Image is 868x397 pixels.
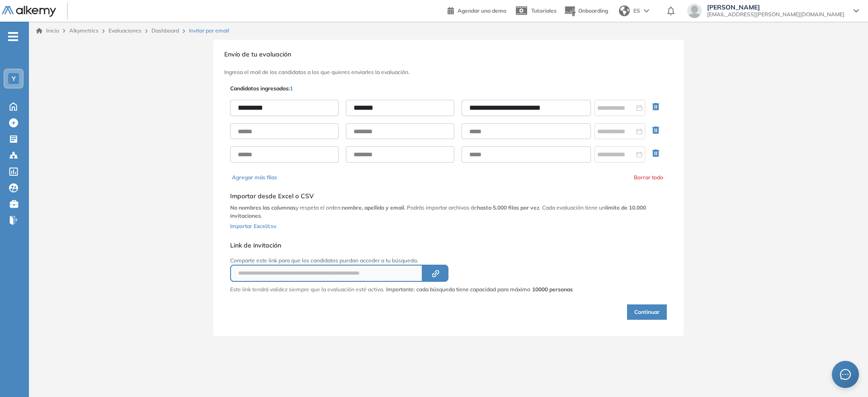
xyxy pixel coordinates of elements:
[230,285,384,294] p: Este link tendrá validez siempre que la evaluación esté activa.
[230,223,276,229] span: Importar Excel/csv
[342,204,404,211] b: nombre, apellido y email
[36,27,59,35] a: Inicio
[707,4,844,11] span: [PERSON_NAME]
[224,51,673,58] h3: Envío de tu evaluación
[12,75,16,82] span: Y
[230,242,573,249] h5: Link de invitación
[189,27,229,35] span: Invitar por email
[2,6,56,17] img: Logo
[448,5,506,15] a: Agendar una demo
[634,173,663,182] button: Borrar todo
[644,9,649,13] img: arrow
[840,369,851,380] span: message
[230,204,296,211] b: No nombres las columnas
[458,7,506,14] span: Agendar una demo
[386,285,573,294] span: Importante: cada búsqueda tiene capacidad para máximo
[477,204,539,211] b: hasta 5.000 filas por vez
[230,192,667,200] h5: Importar desde Excel o CSV
[290,85,293,92] span: 1
[633,7,640,15] span: ES
[69,27,99,34] span: Alkymetrics
[230,204,646,219] b: límite de 10.000 invitaciones
[151,27,179,34] a: Dashboard
[8,36,18,37] i: -
[232,173,277,182] button: Agregar más filas
[230,204,667,220] p: y respeta el orden: . Podrás importar archivos de . Cada evaluación tiene un .
[578,7,608,14] span: Onboarding
[108,27,142,34] a: Evaluaciones
[230,84,293,93] p: Candidatos ingresados:
[230,257,573,265] p: Comparte este link para que los candidatos puedan acceder a tu búsqueda.
[532,286,573,293] strong: 10000 personas
[627,304,667,320] button: Continuar
[564,1,608,21] button: Onboarding
[531,7,557,14] span: Tutoriales
[619,5,630,16] img: world
[230,220,276,231] button: Importar Excel/csv
[224,69,673,75] h3: Ingresa el mail de los candidatos a los que quieres enviarles la evaluación.
[707,11,844,18] span: [EMAIL_ADDRESS][PERSON_NAME][DOMAIN_NAME]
